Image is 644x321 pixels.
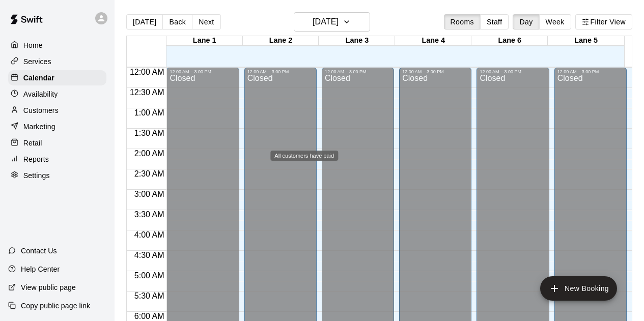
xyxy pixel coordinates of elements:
[444,14,481,30] button: Rooms
[540,276,617,301] button: add
[23,154,49,164] p: Reports
[548,36,624,46] div: Lane 5
[170,69,236,74] div: 12:00 AM – 3:00 PM
[132,312,167,320] span: 6:00 AM
[23,138,42,148] p: Retail
[132,230,167,239] span: 4:00 AM
[23,56,51,67] p: Services
[8,135,106,151] a: Retail
[8,38,106,53] a: Home
[126,14,163,30] button: [DATE]
[270,151,338,161] div: All customers have paid
[132,108,167,117] span: 1:00 AM
[166,36,243,46] div: Lane 1
[513,14,539,30] button: Day
[21,282,76,293] p: View public page
[247,69,314,74] div: 12:00 AM – 3:00 PM
[127,88,167,97] span: 12:30 AM
[132,210,167,219] span: 3:30 AM
[132,169,167,178] span: 2:30 AM
[8,86,106,102] a: Availability
[132,271,167,280] span: 5:00 AM
[471,36,548,46] div: Lane 6
[319,36,395,46] div: Lane 3
[23,105,59,115] p: Customers
[325,69,391,74] div: 12:00 AM – 3:00 PM
[480,69,546,74] div: 12:00 AM – 3:00 PM
[23,170,50,181] p: Settings
[132,149,167,158] span: 2:00 AM
[21,246,57,256] p: Contact Us
[132,129,167,137] span: 1:30 AM
[395,36,471,46] div: Lane 4
[8,168,106,183] a: Settings
[132,251,167,259] span: 4:30 AM
[575,14,632,30] button: Filter View
[402,69,468,74] div: 12:00 AM – 3:00 PM
[8,103,106,118] a: Customers
[8,152,106,167] a: Reports
[313,15,339,29] h6: [DATE]
[23,40,43,50] p: Home
[294,12,370,32] button: [DATE]
[21,301,90,311] p: Copy public page link
[23,122,55,132] p: Marketing
[539,14,571,30] button: Week
[243,36,319,46] div: Lane 2
[8,70,106,85] a: Calendar
[132,291,167,300] span: 5:30 AM
[480,14,509,30] button: Staff
[192,14,220,30] button: Next
[162,14,192,30] button: Back
[8,54,106,69] a: Services
[127,68,167,76] span: 12:00 AM
[132,190,167,198] span: 3:00 AM
[8,119,106,134] a: Marketing
[23,73,54,83] p: Calendar
[21,264,60,274] p: Help Center
[23,89,58,99] p: Availability
[557,69,624,74] div: 12:00 AM – 3:00 PM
